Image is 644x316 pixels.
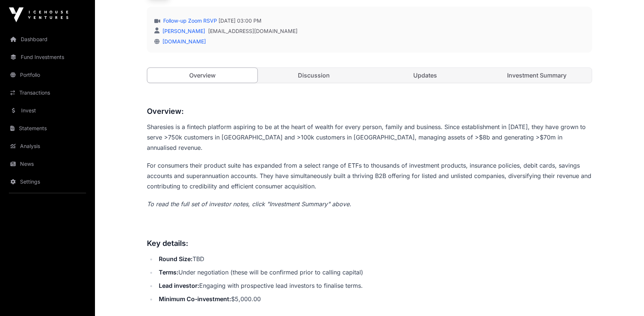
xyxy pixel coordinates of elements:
[157,254,592,264] li: TBD
[159,269,178,276] strong: Terms:
[6,138,89,154] a: Analysis
[162,17,217,24] a: Follow-up Zoom RSVP
[159,295,231,303] strong: Minimum Co-investment:
[157,267,592,277] li: Under negotiation (these will be confirmed prior to calling capital)
[482,68,592,83] a: Investment Summary
[9,7,68,22] img: Icehouse Ventures Logo
[147,200,351,208] em: To read the full set of investor notes, click "Investment Summary" above.
[147,68,258,83] a: Overview
[161,28,205,34] a: [PERSON_NAME]
[197,282,199,289] strong: :
[6,120,89,136] a: Statements
[6,102,89,119] a: Invest
[160,38,206,45] a: [DOMAIN_NAME]
[6,85,89,101] a: Transactions
[159,255,193,263] strong: Round Size:
[157,294,592,304] li: $5,000.00
[607,280,644,316] iframe: Chat Widget
[6,156,89,172] a: News
[147,68,592,83] nav: Tabs
[157,280,592,291] li: Engaging with prospective lead investors to finalise terms.
[147,122,592,153] p: Sharesies is a fintech platform aspiring to be at the heart of wealth for every person, family an...
[259,68,369,83] a: Discussion
[6,31,89,47] a: Dashboard
[6,49,89,65] a: Fund Investments
[370,68,480,83] a: Updates
[147,105,592,117] h3: Overview:
[208,27,298,35] a: [EMAIL_ADDRESS][DOMAIN_NAME]
[159,282,197,289] strong: Lead investor
[218,17,262,24] span: [DATE] 03:00 PM
[147,160,592,191] p: For consumers their product suite has expanded from a select range of ETFs to thousands of invest...
[6,174,89,190] a: Settings
[147,237,592,249] h3: Key details:
[6,67,89,83] a: Portfolio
